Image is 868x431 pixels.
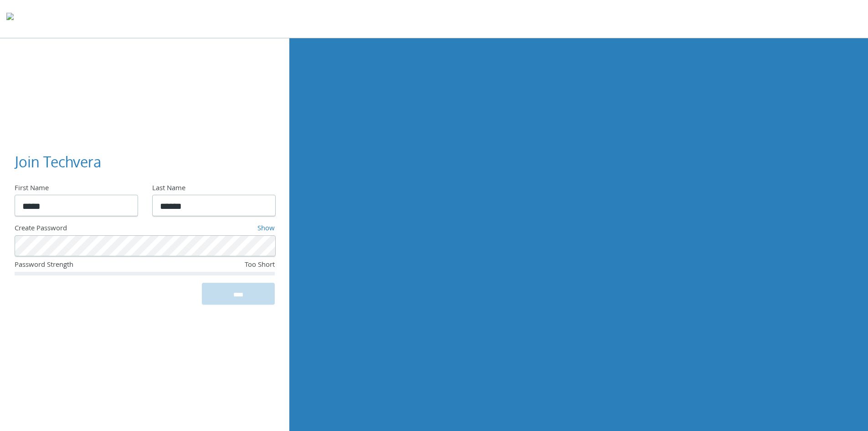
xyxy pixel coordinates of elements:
div: Last Name [152,183,275,195]
div: Password Strength [15,260,188,272]
h3: Join Techvera [15,152,267,172]
img: todyl-logo-dark.svg [6,10,14,28]
div: First Name [15,183,137,195]
div: Too Short [188,260,275,272]
div: Create Password [15,223,181,235]
a: Show [257,223,275,235]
